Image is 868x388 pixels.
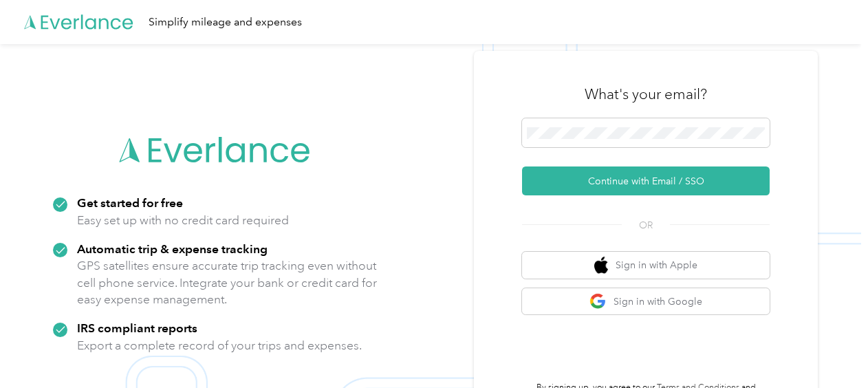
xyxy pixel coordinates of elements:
[77,337,362,354] p: Export a complete record of your trips and expenses.
[622,218,670,233] span: OR
[77,257,378,308] p: GPS satellites ensure accurate trip tracking even without cell phone service. Integrate your bank...
[522,252,770,279] button: apple logoSign in with Apple
[149,14,302,31] div: Simplify mileage and expenses
[522,166,770,195] button: Continue with Email / SSO
[77,195,183,210] strong: Get started for free
[594,257,608,274] img: apple logo
[77,212,289,229] p: Easy set up with no credit card required
[522,288,770,315] button: google logoSign in with Google
[585,85,707,104] h3: What's your email?
[77,321,197,335] strong: IRS compliant reports
[77,241,268,256] strong: Automatic trip & expense tracking
[589,293,607,310] img: google logo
